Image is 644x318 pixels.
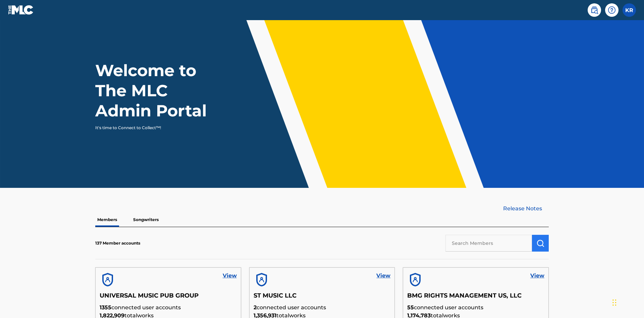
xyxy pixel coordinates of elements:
h5: ST MUSIC LLC [254,292,391,304]
a: Release Notes [503,205,549,213]
input: Search Members [445,235,532,252]
img: account [254,272,270,288]
a: View [223,272,237,280]
a: Public Search [588,3,601,17]
h1: Welcome to The MLC Admin Portal [95,60,221,121]
h5: UNIVERSAL MUSIC PUB GROUP [100,292,237,304]
img: account [407,272,423,288]
p: connected user accounts [407,304,544,312]
iframe: Chat Widget [610,286,644,318]
a: View [530,272,544,280]
div: User Menu [623,3,636,17]
span: 55 [407,304,414,311]
a: View [376,272,390,280]
img: Search Works [536,239,544,247]
h5: BMG RIGHTS MANAGEMENT US, LLC [407,292,544,304]
div: Drag [612,293,616,313]
span: 2 [254,304,257,311]
p: Members [95,213,119,227]
p: connected user accounts [254,304,391,312]
p: 137 Member accounts [95,240,140,246]
p: Songwriters [131,213,161,227]
p: It's time to Connect to Collect™! [95,125,212,131]
img: search [590,6,598,14]
p: connected user accounts [100,304,237,312]
img: MLC Logo [8,5,34,15]
img: account [100,272,116,288]
span: 1355 [100,304,111,311]
div: Help [605,3,619,17]
img: help [608,6,616,14]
